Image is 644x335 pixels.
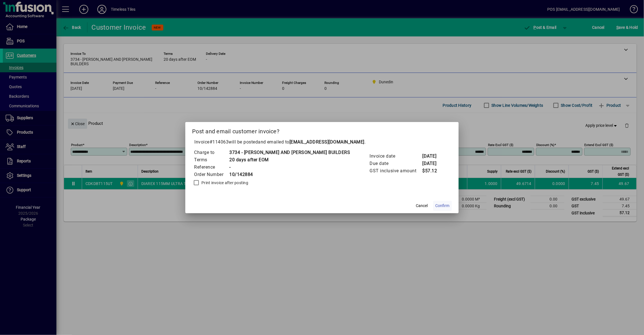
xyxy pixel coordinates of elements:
td: 10/142884 [229,171,350,178]
button: Confirm [433,201,452,211]
td: [DATE] [422,160,445,167]
td: Due date [370,160,422,167]
span: and emailed to [258,139,364,145]
td: Charge to [194,149,229,156]
p: Invoice will be posted . [192,139,452,145]
td: [DATE] [422,153,445,160]
span: Confirm [436,203,450,209]
td: - [229,164,350,171]
span: #114063 [210,139,229,145]
span: Cancel [416,203,428,209]
button: Cancel [413,201,431,211]
label: Print invoice after posting [200,180,248,186]
td: Order Number [194,171,229,178]
td: Invoice date [370,153,422,160]
td: Reference [194,164,229,171]
h2: Post and email customer invoice? [185,122,459,138]
td: $57.12 [422,167,445,175]
td: GST inclusive amount [370,167,422,175]
b: [EMAIL_ADDRESS][DOMAIN_NAME] [289,139,364,145]
td: 3734 - [PERSON_NAME] AND [PERSON_NAME] BUILDERS [229,149,350,156]
td: Terms [194,156,229,164]
td: 20 days after EOM [229,156,350,164]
